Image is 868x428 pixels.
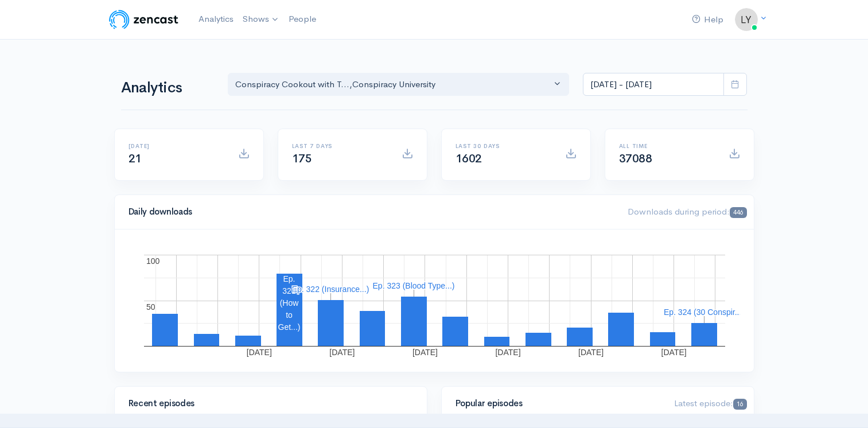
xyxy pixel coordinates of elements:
img: ZenCast Logo [107,8,180,31]
a: Analytics [194,7,238,32]
text: [DATE] [661,348,686,357]
h4: Daily downloads [129,207,614,217]
h6: [DATE] [129,143,224,149]
text: Ep. 322 (Insurance...) [291,285,369,294]
button: Conspiracy Cookout with T..., Conspiracy University [228,73,570,96]
span: 175 [292,151,312,166]
span: Latest episode: [674,398,746,408]
text: 100 [146,256,160,266]
span: 1602 [456,151,482,166]
span: 37088 [619,151,652,166]
text: Get...) [278,322,300,332]
h6: Last 30 days [456,143,551,149]
img: ... [735,8,758,31]
a: Help [687,7,728,32]
text: Ep. [283,274,295,283]
h6: All time [619,143,715,149]
span: 446 [730,207,746,218]
text: [DATE] [495,348,520,357]
h4: Popular episodes [456,399,661,408]
text: [DATE] [246,348,271,357]
text: Ep. 323 (Blood Type...) [372,281,454,290]
h1: Analytics [121,80,214,96]
a: Shows [238,7,284,32]
text: [DATE] [412,348,437,357]
text: [DATE] [329,348,355,357]
input: analytics date range selector [583,73,724,96]
div: Conspiracy Cookout with T... , Conspiracy University [235,78,552,91]
text: 50 [146,302,155,312]
text: Ep. 324 (30 Conspir...) [663,308,744,317]
h4: Recent episodes [129,399,406,408]
span: 16 [733,399,746,410]
svg: A chart. [129,243,740,358]
h6: Last 7 days [292,143,388,149]
span: Downloads during period: [628,206,746,217]
span: 21 [129,151,142,166]
text: [DATE] [578,348,604,357]
a: People [284,7,321,32]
